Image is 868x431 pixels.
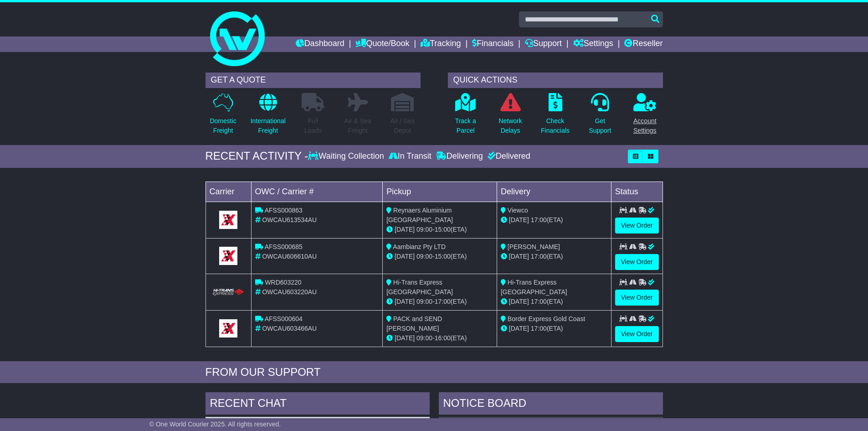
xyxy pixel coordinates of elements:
div: QUICK ACTIONS [448,73,663,88]
img: GetCarrierServiceLogo [219,247,237,265]
a: Support [525,36,562,52]
div: - (ETA) [386,225,493,234]
a: NetworkDelays [498,93,522,140]
span: AFSS000863 [265,207,303,214]
div: RECENT ACTIVITY - [205,150,308,163]
p: Air / Sea Depot [390,116,415,135]
a: Tracking [421,36,461,52]
a: AccountSettings [633,93,657,140]
img: GetCarrierServiceLogo [219,319,237,338]
span: 09:00 [416,226,432,233]
a: GetSupport [588,93,611,140]
td: OWC / Carrier # [251,182,383,202]
span: WRD603220 [265,279,301,286]
span: OWCAU613534AU [262,216,317,223]
div: (ETA) [501,297,607,306]
div: (ETA) [501,324,607,333]
p: International Freight [251,116,286,135]
a: CheckFinancials [540,93,570,140]
div: (ETA) [501,215,607,225]
a: DomesticFreight [209,93,236,140]
span: Border Express Gold Coast [508,315,585,322]
span: AFSS000604 [265,315,303,322]
span: 15:00 [435,226,451,233]
a: View Order [615,254,659,270]
p: Account Settings [633,116,657,135]
p: Domestic Freight [210,116,236,135]
span: Hi-Trans Express [GEOGRAPHIC_DATA] [501,279,567,296]
span: OWCAU603220AU [262,288,317,296]
td: Delivery [497,182,611,202]
span: [DATE] [395,298,415,305]
p: Air & Sea Freight [344,116,371,135]
span: AFSS000685 [265,243,303,250]
span: Hi-Trans Express [GEOGRAPHIC_DATA] [386,279,453,296]
span: Reynaers Aluminium [GEOGRAPHIC_DATA] [386,207,453,223]
a: View Order [615,326,659,342]
div: GET A QUOTE [205,73,421,88]
a: Quote/Book [355,36,409,52]
p: Network Delays [498,116,522,135]
div: Waiting Collection [308,151,386,161]
a: Track aParcel [455,93,477,140]
a: Dashboard [296,36,344,52]
a: View Order [615,290,659,306]
span: 17:00 [531,298,547,305]
span: 17:00 [531,216,547,223]
div: FROM OUR SUPPORT [205,366,663,379]
span: 09:00 [416,334,432,342]
a: Financials [472,36,514,52]
span: 15:00 [435,253,451,260]
div: NOTICE BOARD [439,392,663,417]
span: 17:00 [531,253,547,260]
img: HiTrans.png [211,288,246,297]
a: Reseller [624,36,663,52]
span: [DATE] [395,226,415,233]
a: InternationalFreight [250,93,286,140]
span: OWCAU606610AU [262,253,317,260]
a: View Order [615,218,659,234]
span: 17:00 [435,298,451,305]
span: © One World Courier 2025. All rights reserved. [149,421,281,428]
td: Status [611,182,663,202]
span: 17:00 [531,325,547,332]
div: Delivering [434,151,485,161]
span: OWCAU603466AU [262,325,317,332]
div: Delivered [485,151,530,161]
span: Viewco [508,207,528,214]
div: In Transit [386,151,434,161]
div: - (ETA) [386,333,493,343]
span: [DATE] [395,334,415,342]
p: Check Financials [541,116,570,135]
span: [DATE] [509,298,529,305]
p: Track a Parcel [455,116,476,135]
img: GetCarrierServiceLogo [219,211,237,229]
span: Aambianz Pty LTD [393,243,446,250]
span: PACK and SEND [PERSON_NAME] [386,315,442,332]
p: Get Support [589,116,611,135]
span: 09:00 [416,298,432,305]
span: [DATE] [395,253,415,260]
td: Pickup [383,182,497,202]
td: Carrier [205,182,251,202]
span: [DATE] [509,325,529,332]
div: (ETA) [501,252,607,261]
span: 09:00 [416,253,432,260]
p: Full Loads [302,116,324,135]
div: - (ETA) [386,297,493,306]
a: Settings [573,36,613,52]
div: - (ETA) [386,252,493,261]
span: [DATE] [509,216,529,223]
span: [PERSON_NAME] [508,243,560,250]
div: RECENT CHAT [205,392,430,417]
span: 16:00 [435,334,451,342]
span: [DATE] [509,253,529,260]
